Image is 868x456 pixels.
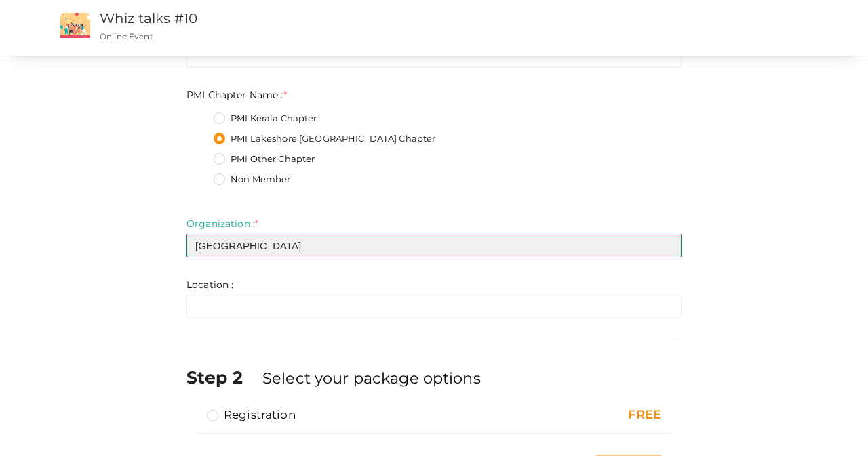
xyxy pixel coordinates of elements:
[214,152,315,166] label: PMI Other Chapter
[186,88,287,102] label: PMI Chapter Name :
[207,407,296,423] label: Registration
[262,367,481,389] label: Select your package options
[60,13,90,38] img: event2.png
[214,132,435,146] label: PMI Lakeshore [GEOGRAPHIC_DATA] Chapter
[100,10,197,26] a: Whiz talks #10
[186,278,233,291] label: Location :
[186,365,260,390] label: Step 2
[214,112,317,125] label: PMI Kerala Chapter
[186,217,258,230] label: Organization :
[214,173,290,186] label: Non Member
[527,407,661,424] div: FREE
[100,30,534,42] p: Online Event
